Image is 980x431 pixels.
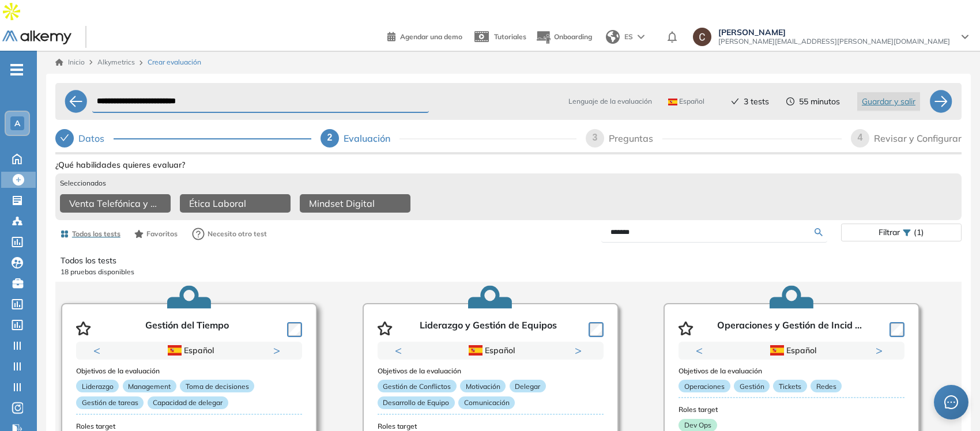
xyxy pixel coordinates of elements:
[189,196,246,210] span: Ética Laboral
[624,32,633,42] span: ES
[395,345,406,356] button: Previous
[14,119,20,128] span: A
[568,96,652,107] span: Lenguaje de la evaluación
[510,380,546,392] p: Delegar
[69,196,157,210] span: Venta Telefónica y Atención al Cliente
[60,178,106,188] span: Seleccionados
[400,32,462,41] span: Agendar una demo
[554,32,592,41] span: Onboarding
[273,345,285,356] button: Next
[145,320,229,337] p: Gestión del Tiempo
[378,422,604,430] h3: Roles target
[731,97,739,105] span: check
[187,222,272,245] button: Necesito otro test
[55,57,85,67] a: Inicio
[914,224,924,241] span: (1)
[536,25,592,50] button: Onboarding
[321,129,576,148] div: 2Evaluación
[773,380,806,392] p: Tickets
[717,320,862,337] p: Operaciones y Gestión de Incid ...
[668,97,704,106] span: Español
[123,380,176,392] p: Management
[488,360,497,361] button: 2
[10,69,23,71] i: -
[862,95,915,108] span: Guardar y salir
[130,224,182,244] button: Favoritos
[719,344,864,357] div: Español
[718,28,950,37] span: [PERSON_NAME]
[575,345,586,356] button: Next
[72,229,120,239] span: Todos los tests
[874,129,962,148] div: Revisar y Configurar
[593,133,598,142] span: 3
[770,345,784,356] img: ESP
[679,380,730,392] p: Operaciones
[778,360,791,361] button: 1
[458,396,515,409] p: Comunicación
[78,129,114,148] div: Datos
[93,345,105,356] button: Previous
[327,133,333,142] span: 2
[502,360,511,361] button: 3
[494,32,526,41] span: Tutoriales
[718,37,950,46] span: [PERSON_NAME][EMAIL_ADDRESS][PERSON_NAME][DOMAIN_NAME]
[944,395,958,409] span: message
[638,35,644,39] img: arrow
[744,96,769,108] span: 3 tests
[55,129,311,148] div: Datos
[679,367,904,375] h3: Objetivos de la evaluación
[858,133,863,142] span: 4
[799,96,840,108] span: 55 minutos
[146,229,178,239] span: Favoritos
[879,224,900,241] span: Filtrar
[148,396,228,409] p: Capacidad de delegar
[586,129,842,148] div: 3Preguntas
[148,57,201,67] span: Crear evaluación
[609,129,662,148] div: Preguntas
[606,30,620,44] img: world
[117,344,262,357] div: Español
[76,396,144,409] p: Gestión de tareas
[679,406,904,414] h3: Roles target
[76,422,302,430] h3: Roles target
[378,367,604,375] h3: Objetivos de la evaluación
[851,129,962,148] div: 4Revisar y Configurar
[61,255,956,267] p: Todos los tests
[194,360,203,361] button: 2
[857,92,920,111] button: Guardar y salir
[460,380,506,392] p: Motivación
[76,380,119,392] p: Liderazgo
[796,360,805,361] button: 2
[208,229,267,239] span: Necesito otro test
[469,345,483,356] img: ESP
[734,380,770,392] p: Gestión
[344,129,399,148] div: Evaluación
[668,99,677,105] img: ESP
[786,97,794,105] span: clock-circle
[378,396,455,409] p: Desarrollo de Equipo
[378,380,457,392] p: Gestión de Conflictos
[55,224,125,244] button: Todos los tests
[168,345,182,356] img: ESP
[811,380,842,392] p: Redes
[387,29,462,43] a: Agendar una demo
[61,267,956,277] p: 18 pruebas disponibles
[420,320,557,337] p: Liderazgo y Gestión de Equipos
[60,133,69,142] span: check
[2,31,71,45] img: Logo
[876,345,887,356] button: Next
[97,58,135,66] span: Alkymetrics
[419,344,563,357] div: Español
[696,345,707,356] button: Previous
[470,360,484,361] button: 1
[175,360,189,361] button: 1
[472,22,526,52] a: Tutoriales
[180,380,254,392] p: Toma de decisiones
[76,367,302,375] h3: Objetivos de la evaluación
[55,159,185,171] span: ¿Qué habilidades quieres evaluar?
[309,196,375,210] span: Mindset Digital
